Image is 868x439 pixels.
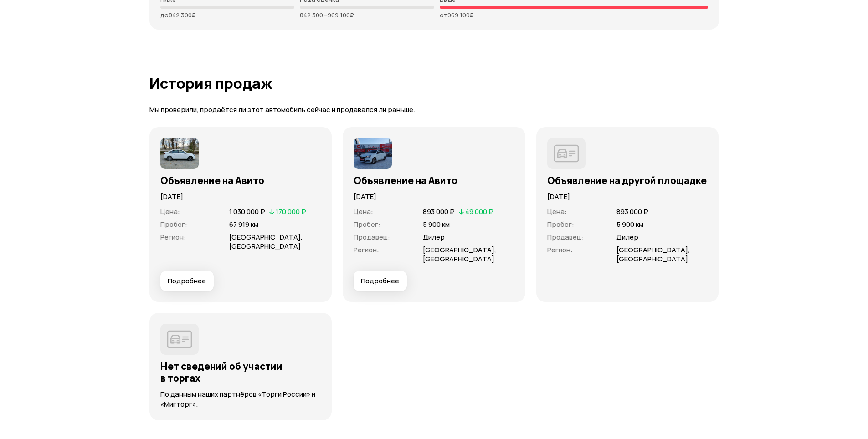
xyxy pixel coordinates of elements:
[354,174,514,186] h3: Объявление на Авито
[547,192,708,202] p: [DATE]
[354,219,380,229] span: Пробег :
[160,232,186,242] span: Регион :
[160,11,295,19] p: до 842 300 ₽
[423,219,450,229] span: 5 900 км
[616,232,638,242] span: Дилер
[354,271,407,291] button: Подробнее
[160,192,321,202] p: [DATE]
[354,245,379,255] span: Регион :
[160,360,321,384] h3: Нет сведений об участии в торгах
[547,245,573,255] span: Регион :
[423,207,455,216] span: 893 000 ₽
[160,389,321,409] p: По данным наших партнёров «Торги России» и «Мигторг».
[354,207,373,216] span: Цена :
[229,232,303,251] span: [GEOGRAPHIC_DATA], [GEOGRAPHIC_DATA]
[160,219,187,229] span: Пробег :
[465,207,493,216] span: 49 000 ₽
[547,219,574,229] span: Пробег :
[547,232,584,242] span: Продавец :
[168,276,206,286] span: Подробнее
[160,174,321,186] h3: Объявление на Авито
[354,232,390,242] span: Продавец :
[229,219,258,229] span: 67 919 км
[440,11,708,19] p: от 969 100 ₽
[160,271,214,291] button: Подробнее
[423,245,496,264] span: [GEOGRAPHIC_DATA], [GEOGRAPHIC_DATA]
[616,219,643,229] span: 5 900 км
[616,245,690,264] span: [GEOGRAPHIC_DATA], [GEOGRAPHIC_DATA]
[547,174,708,186] h3: Объявление на другой площадке
[547,207,567,216] span: Цена :
[616,207,648,216] span: 893 000 ₽
[423,232,445,242] span: Дилер
[149,75,719,92] h1: История продаж
[149,105,719,115] p: Мы проверили, продаётся ли этот автомобиль сейчас и продавался ли раньше.
[354,192,514,202] p: [DATE]
[300,11,434,19] p: 842 300 — 969 100 ₽
[361,276,399,286] span: Подробнее
[160,207,180,216] span: Цена :
[276,207,306,216] span: 170 000 ₽
[229,207,265,216] span: 1 030 000 ₽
